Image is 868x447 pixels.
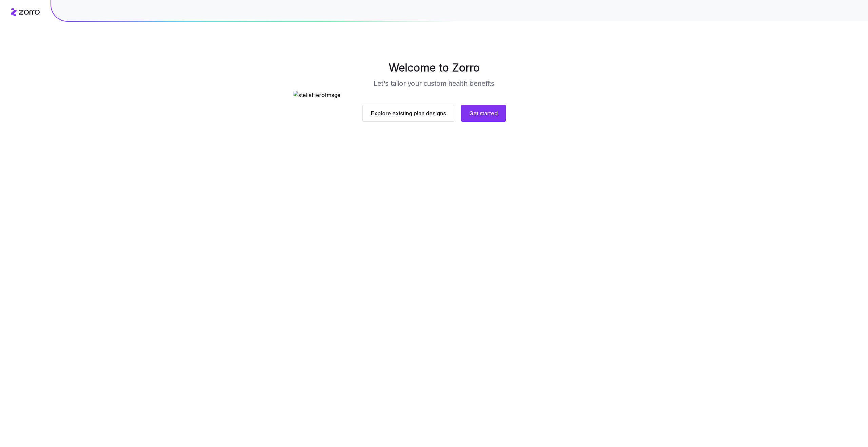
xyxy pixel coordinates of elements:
span: Explore existing plan designs [371,109,446,117]
button: Explore existing plan designs [362,105,454,122]
h1: Welcome to Zorro [266,60,602,76]
button: Get started [461,105,506,122]
span: Get started [469,109,498,117]
img: stellaHeroImage [293,91,575,99]
h3: Let's tailor your custom health benefits [374,79,494,88]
